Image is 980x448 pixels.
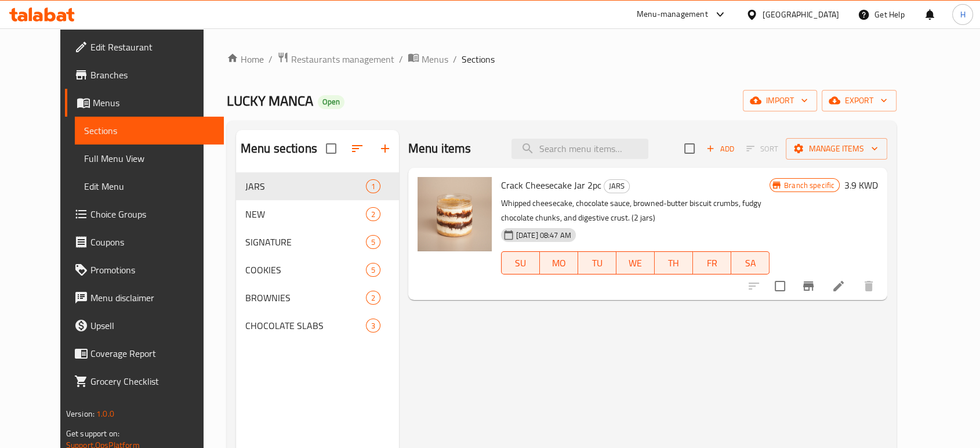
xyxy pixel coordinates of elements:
[90,346,215,360] span: Coverage Report
[698,255,727,272] span: FR
[655,251,693,274] button: TH
[578,251,616,274] button: TU
[702,140,739,158] button: Add
[245,291,366,305] div: BROWNIES
[90,68,215,82] span: Branches
[366,209,380,220] span: 2
[545,255,574,272] span: MO
[659,255,688,272] span: TH
[418,177,492,251] img: Crack Cheesecake Jar 2pc
[236,284,399,312] div: BROWNIES2
[65,367,224,395] a: Grocery Checklist
[366,237,380,248] span: 5
[84,151,215,165] span: Full Menu View
[90,263,215,277] span: Promotions
[65,61,224,89] a: Branches
[501,251,540,274] button: SU
[794,272,822,300] button: Branch-specific-item
[245,207,366,221] span: NEW
[453,52,457,66] li: /
[84,179,215,193] span: Edit Menu
[779,180,839,191] span: Branch specific
[731,251,770,274] button: SA
[96,406,114,421] span: 1.0.0
[743,90,817,111] button: import
[736,255,765,272] span: SA
[366,265,380,276] span: 5
[236,312,399,339] div: CHOCOLATE SLABS3
[227,52,896,67] nav: breadcrumb
[604,179,630,193] div: JARS
[75,144,224,172] a: Full Menu View
[583,255,612,272] span: TU
[245,319,366,333] div: CHOCOLATE SLABS
[366,235,380,249] div: items
[462,52,495,66] span: Sections
[65,339,224,367] a: Coverage Report
[616,251,655,274] button: WE
[241,140,317,157] h2: Menu sections
[366,319,380,333] div: items
[366,181,380,192] span: 1
[621,255,650,272] span: WE
[366,207,380,221] div: items
[506,255,535,272] span: SU
[227,52,264,66] a: Home
[739,140,786,158] span: Select section first
[422,52,448,66] span: Menus
[702,140,739,158] span: Add item
[66,406,95,421] span: Version:
[245,235,366,249] span: SIGNATURE
[763,8,839,21] div: [GEOGRAPHIC_DATA]
[245,179,366,193] span: JARS
[227,88,313,114] span: LUCKY MANCA
[277,52,394,67] a: Restaurants management
[66,426,119,441] span: Get support on:
[90,235,215,249] span: Coupons
[540,251,578,274] button: MO
[291,52,394,66] span: Restaurants management
[693,251,731,274] button: FR
[319,136,343,161] span: Select all sections
[236,172,399,200] div: JARS1
[93,96,215,110] span: Menus
[90,291,215,305] span: Menu disclaimer
[371,135,399,162] button: Add section
[65,312,224,339] a: Upsell
[855,272,883,300] button: delete
[795,142,878,156] span: Manage items
[604,179,629,193] span: JARS
[65,256,224,284] a: Promotions
[90,374,215,388] span: Grocery Checklist
[236,168,399,344] nav: Menu sections
[90,207,215,221] span: Choice Groups
[822,90,896,111] button: export
[960,8,965,21] span: H
[245,263,366,277] span: COOKIES
[768,274,792,298] span: Select to update
[705,142,736,156] span: Add
[366,320,380,331] span: 3
[677,136,702,161] span: Select section
[501,176,601,194] span: Crack Cheesecake Jar 2pc
[236,256,399,284] div: COOKIES5
[75,117,224,144] a: Sections
[236,200,399,228] div: NEW2
[318,95,344,109] div: Open
[75,172,224,200] a: Edit Menu
[84,124,215,138] span: Sections
[90,319,215,333] span: Upsell
[65,33,224,61] a: Edit Restaurant
[366,179,380,193] div: items
[236,228,399,256] div: SIGNATURE5
[832,279,845,293] a: Edit menu item
[65,228,224,256] a: Coupons
[318,97,344,107] span: Open
[501,196,770,225] p: Whipped cheesecake, chocolate sauce, browned-butter biscuit crumbs, fudgy chocolate chunks, and d...
[366,291,380,305] div: items
[343,135,371,162] span: Sort sections
[366,263,380,277] div: items
[511,139,648,159] input: search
